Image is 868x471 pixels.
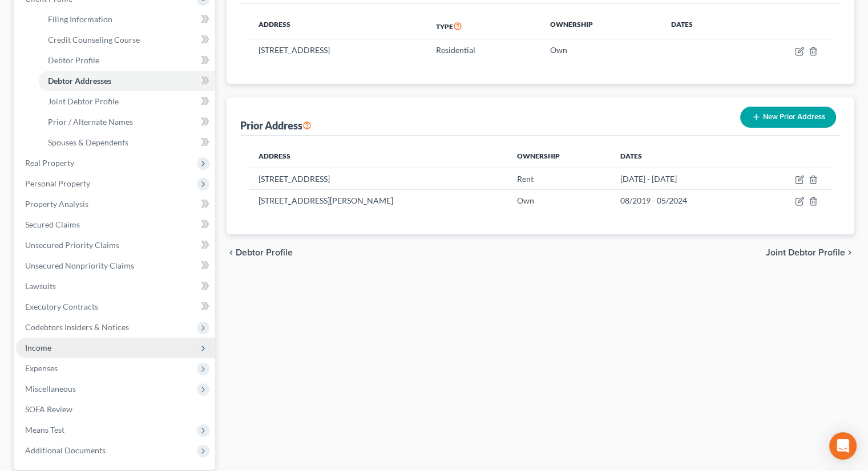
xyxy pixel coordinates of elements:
[508,145,611,168] th: Ownership
[541,13,662,39] th: Ownership
[39,71,215,91] a: Debtor Addresses
[249,190,507,212] td: [STREET_ADDRESS][PERSON_NAME]
[508,168,611,189] td: Rent
[25,404,72,414] span: SOFA Review
[25,261,134,270] span: Unsecured Nonpriority Claims
[25,158,74,168] span: Real Property
[766,248,845,257] span: Joint Debtor Profile
[427,39,541,61] td: Residential
[39,112,215,132] a: Prior / Alternate Names
[48,117,133,127] span: Prior / Alternate Names
[48,35,140,44] span: Credit Counseling Course
[508,190,611,212] td: Own
[25,178,90,188] span: Personal Property
[39,50,215,71] a: Debtor Profile
[25,302,98,311] span: Executory Contracts
[25,281,56,291] span: Lawsuits
[48,55,99,65] span: Debtor Profile
[227,248,236,257] i: chevron_left
[25,322,129,332] span: Codebtors Insiders & Notices
[16,235,215,255] a: Unsecured Priority Claims
[541,39,662,61] td: Own
[16,194,215,214] a: Property Analysis
[249,145,507,168] th: Address
[611,145,754,168] th: Dates
[829,432,857,460] div: Open Intercom Messenger
[39,132,215,153] a: Spouses & Dependents
[39,9,215,30] a: Filing Information
[611,168,754,189] td: [DATE] - [DATE]
[249,13,427,39] th: Address
[25,445,106,455] span: Additional Documents
[240,119,312,132] div: Prior Address
[25,199,88,209] span: Property Analysis
[25,240,119,250] span: Unsecured Priority Claims
[236,248,293,257] span: Debtor Profile
[611,190,754,212] td: 08/2019 - 05/2024
[16,399,215,420] a: SOFA Review
[25,363,58,373] span: Expenses
[39,30,215,50] a: Credit Counseling Course
[16,276,215,297] a: Lawsuits
[662,13,741,39] th: Dates
[25,384,76,393] span: Miscellaneous
[249,168,507,189] td: [STREET_ADDRESS]
[39,91,215,112] a: Joint Debtor Profile
[427,13,541,39] th: Type
[845,248,854,257] i: chevron_right
[249,39,427,61] td: [STREET_ADDRESS]
[16,255,215,276] a: Unsecured Nonpriority Claims
[25,425,64,435] span: Means Test
[25,343,51,352] span: Income
[766,248,854,257] button: Joint Debtor Profile chevron_right
[16,214,215,235] a: Secured Claims
[227,248,293,257] button: chevron_left Debtor Profile
[16,297,215,317] a: Executory Contracts
[48,76,111,86] span: Debtor Addresses
[25,220,80,229] span: Secured Claims
[740,107,836,128] button: New Prior Address
[48,14,112,24] span: Filing Information
[48,137,128,147] span: Spouses & Dependents
[48,96,119,106] span: Joint Debtor Profile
